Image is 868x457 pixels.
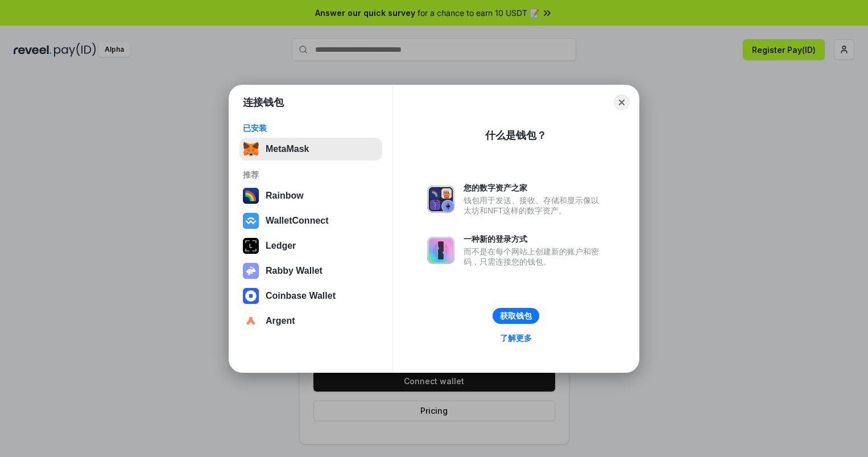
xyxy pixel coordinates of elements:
img: svg+xml,%3Csvg%20width%3D%2228%22%20height%3D%2228%22%20viewBox%3D%220%200%2028%2028%22%20fill%3D... [243,288,259,304]
div: 您的数字资产之家 [464,183,605,193]
h1: 连接钱包 [243,96,284,109]
div: 而不是在每个网站上创建新的账户和密码，只需连接您的钱包。 [464,246,605,267]
div: Rabby Wallet [266,266,323,276]
button: 获取钱包 [493,308,539,324]
div: 了解更多 [500,333,532,343]
button: MetaMask [239,138,382,160]
button: Rainbow [239,184,382,207]
div: 钱包用于发送、接收、存储和显示像以太坊和NFT这样的数字资产。 [464,195,605,216]
button: Ledger [239,234,382,257]
div: Rainbow [266,191,304,201]
img: svg+xml,%3Csvg%20xmlns%3D%22http%3A%2F%2Fwww.w3.org%2F2000%2Fsvg%22%20fill%3D%22none%22%20viewBox... [243,263,259,279]
img: svg+xml,%3Csvg%20width%3D%22120%22%20height%3D%22120%22%20viewBox%3D%220%200%20120%20120%22%20fil... [243,188,259,204]
img: svg+xml,%3Csvg%20xmlns%3D%22http%3A%2F%2Fwww.w3.org%2F2000%2Fsvg%22%20fill%3D%22none%22%20viewBox... [427,237,454,264]
img: svg+xml,%3Csvg%20fill%3D%22none%22%20height%3D%2233%22%20viewBox%3D%220%200%2035%2033%22%20width%... [243,141,259,157]
div: Argent [266,316,295,326]
div: Ledger [266,241,296,251]
div: WalletConnect [266,216,329,226]
button: Argent [239,310,382,332]
div: 什么是钱包？ [485,129,547,142]
div: 获取钱包 [500,311,532,321]
img: svg+xml,%3Csvg%20width%3D%2228%22%20height%3D%2228%22%20viewBox%3D%220%200%2028%2028%22%20fill%3D... [243,213,259,229]
div: 推荐 [243,170,379,180]
div: MetaMask [266,144,309,154]
img: svg+xml,%3Csvg%20xmlns%3D%22http%3A%2F%2Fwww.w3.org%2F2000%2Fsvg%22%20width%3D%2228%22%20height%3... [243,238,259,254]
a: 了解更多 [493,331,539,345]
button: WalletConnect [239,209,382,232]
div: Coinbase Wallet [266,291,336,301]
button: Close [614,94,630,110]
div: 一种新的登录方式 [464,234,605,244]
img: svg+xml,%3Csvg%20width%3D%2228%22%20height%3D%2228%22%20viewBox%3D%220%200%2028%2028%22%20fill%3D... [243,313,259,329]
img: svg+xml,%3Csvg%20xmlns%3D%22http%3A%2F%2Fwww.w3.org%2F2000%2Fsvg%22%20fill%3D%22none%22%20viewBox... [427,186,454,213]
div: 已安装 [243,123,379,133]
button: Rabby Wallet [239,260,382,282]
button: Coinbase Wallet [239,285,382,307]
